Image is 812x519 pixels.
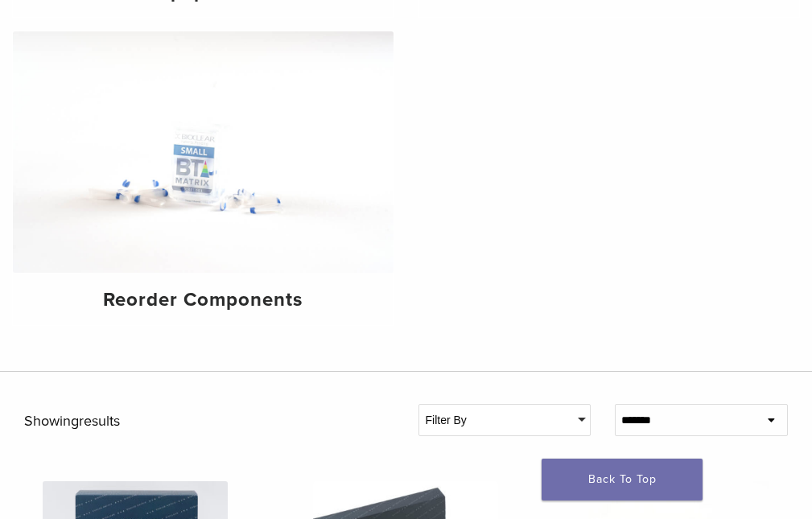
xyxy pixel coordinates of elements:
[13,31,394,325] a: Reorder Components
[24,404,394,440] p: Showing results
[419,405,591,435] div: Filter By
[26,286,381,315] h4: Reorder Components
[542,459,703,500] a: Back To Top
[13,31,394,273] img: Reorder Components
